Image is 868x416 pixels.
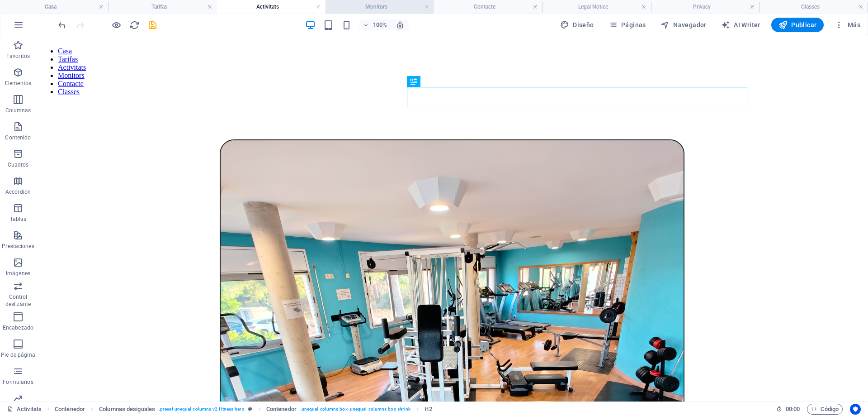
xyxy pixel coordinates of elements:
span: Código [811,404,839,415]
i: Al redimensionar, ajustar el nivel de zoom automáticamente para ajustarse al dispositivo elegido. [396,21,404,29]
span: Páginas [609,20,646,29]
h4: Contacte [434,2,542,12]
span: Diseño [560,20,594,29]
i: Guardar (Ctrl+S) [147,20,158,30]
button: AI Writer [717,18,764,32]
span: : [792,406,793,412]
button: Páginas [605,18,650,32]
span: . preset-unequal-columns-v2-fitness-hero [159,404,245,415]
span: . unequal-columns-box .unequal-columns-box-shrink [300,404,410,415]
h4: Privacy [651,2,759,12]
p: Elementos [5,80,31,87]
h4: Monitors [325,2,434,12]
p: Encabezado [3,324,33,331]
p: Cuadros [8,161,29,168]
i: Volver a cargar página [129,20,140,30]
span: Haz clic para seleccionar y doble clic para editar [99,404,155,415]
button: Código [807,404,843,415]
p: Prestaciones [2,243,34,250]
h6: Tiempo de la sesión [776,404,800,415]
nav: breadcrumb [55,404,432,415]
button: Diseño [557,18,598,32]
p: Favoritos [6,53,30,60]
h4: Activitats [217,2,325,12]
span: 00 00 [786,404,800,415]
p: Contenido [5,134,31,141]
span: AI Writer [721,20,760,29]
button: Publicar [771,18,824,32]
i: Deshacer: Cambiar texto (Ctrl+Z) [57,20,67,30]
h4: Legal Notice [542,2,651,12]
i: Este elemento es un preajuste personalizable [248,406,252,411]
h4: Tarifas [108,2,217,12]
span: Haz clic para seleccionar y doble clic para editar [55,404,85,415]
h6: 100% [373,19,387,30]
button: 100% [359,19,391,30]
span: Más [835,20,860,29]
p: Formularios [3,378,33,386]
button: Más [831,18,864,32]
p: Tablas [10,215,27,223]
p: Columnas [5,107,31,114]
div: Diseño (Ctrl+Alt+Y) [557,18,598,32]
button: reload [129,19,140,30]
button: save [147,19,158,30]
span: Navegador [660,20,707,29]
p: Accordion [5,188,31,196]
button: undo [57,19,67,30]
h4: Classes [759,2,868,12]
span: Haz clic para seleccionar y doble clic para editar [425,404,432,415]
button: Usercentrics [850,404,861,415]
a: Haz clic para cancelar la selección y doble clic para abrir páginas [7,404,42,415]
button: Navegador [657,18,710,32]
p: Pie de página [1,351,35,359]
button: Haz clic para salir del modo de previsualización y seguir editando [111,19,122,30]
span: Publicar [778,20,817,29]
span: Haz clic para seleccionar y doble clic para editar [266,404,297,415]
p: Imágenes [6,270,30,277]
